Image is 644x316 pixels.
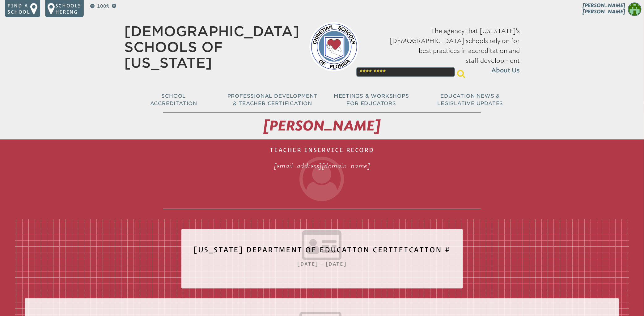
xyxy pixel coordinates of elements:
[628,2,642,16] img: 8e0024a7efb21e25e1e474f07d1b8f3e
[227,93,318,106] span: Professional Development & Teacher Certification
[163,142,481,209] h1: Teacher Inservice Record
[334,93,409,106] span: Meetings & Workshops for Educators
[124,23,299,71] a: [DEMOGRAPHIC_DATA] Schools of [US_STATE]
[7,2,30,15] p: Find a school
[491,66,520,75] span: About Us
[583,2,625,15] span: [PERSON_NAME] [PERSON_NAME]
[298,261,347,267] span: [DATE] – [DATE]
[55,2,81,15] p: Schools Hiring
[309,22,359,71] img: csf-logo-web-colors.png
[437,93,503,106] span: Education News & Legislative Updates
[194,241,451,263] h2: [US_STATE] Department of Education Certification #
[96,2,111,10] p: 100%
[264,117,381,134] span: [PERSON_NAME]
[369,26,520,75] p: The agency that [US_STATE]’s [DEMOGRAPHIC_DATA] schools rely on for best practices in accreditati...
[150,93,197,106] span: School Accreditation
